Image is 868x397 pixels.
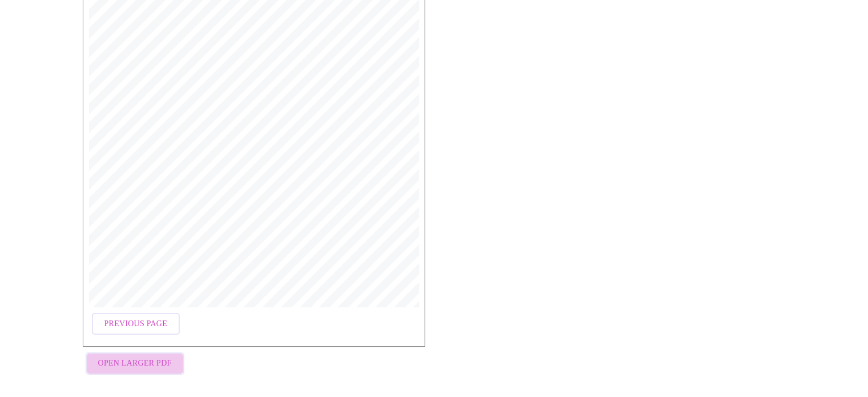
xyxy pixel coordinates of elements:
[104,317,167,331] span: Previous Page
[98,356,172,371] span: Open Larger PDF
[265,302,268,305] span: of
[269,302,271,305] span: 2
[86,352,184,375] button: Open Larger PDF
[264,302,265,305] span: 2
[92,313,180,335] button: Previous Page
[236,302,263,305] span: MyMenopauseRx |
